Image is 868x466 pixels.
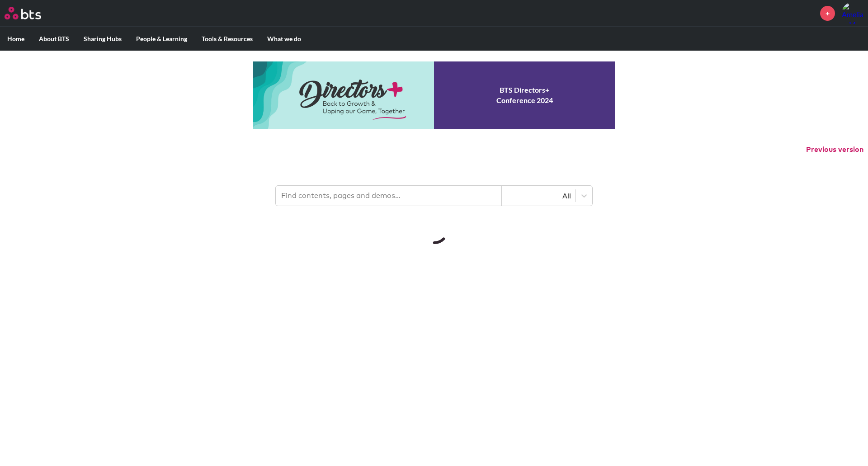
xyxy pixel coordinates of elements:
[76,27,129,51] label: Sharing Hubs
[194,27,260,51] label: Tools & Resources
[806,145,863,155] button: Previous version
[32,27,76,51] label: About BTS
[820,6,835,21] a: +
[129,27,194,51] label: People & Learning
[506,191,571,201] div: All
[5,7,41,19] img: BTS Logo
[5,7,58,19] a: Go home
[842,2,863,24] img: Amelia LaMarca
[276,186,502,206] input: Find contents, pages and demos...
[260,27,308,51] label: What we do
[253,61,615,129] a: Conference 2024
[842,2,863,24] a: Profile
